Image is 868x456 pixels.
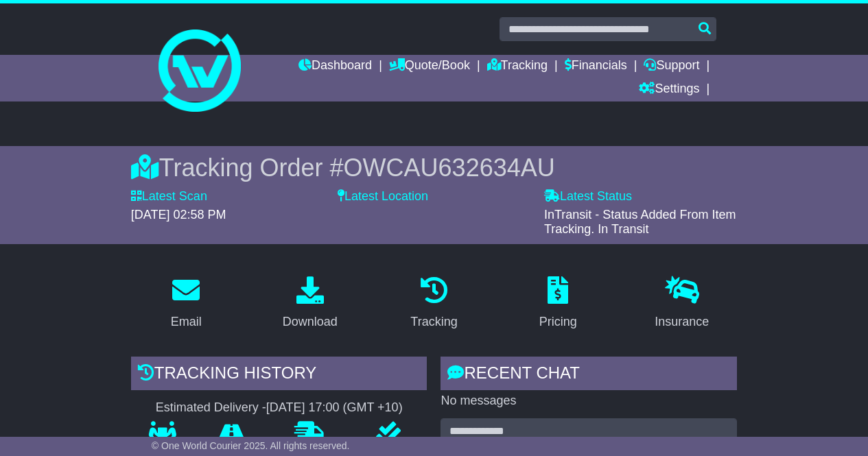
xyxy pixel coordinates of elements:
[646,272,718,336] a: Insurance
[344,154,555,182] span: OWCAU632634AU
[274,272,347,336] a: Download
[162,272,211,336] a: Email
[131,208,226,221] span: [DATE] 02:58 PM
[565,55,627,78] a: Financials
[152,440,350,451] span: © One World Courier 2025. All rights reserved.
[410,313,457,331] div: Tracking
[539,313,577,331] div: Pricing
[639,78,699,101] a: Settings
[131,189,207,204] label: Latest Scan
[441,357,737,394] div: RECENT CHAT
[487,55,548,78] a: Tracking
[266,400,403,416] div: [DATE] 17:00 (GMT +10)
[530,272,586,336] a: Pricing
[655,313,709,331] div: Insurance
[131,153,737,182] div: Tracking Order #
[544,189,632,204] label: Latest Status
[544,208,736,237] span: InTransit - Status Added From Item Tracking. In Transit
[298,55,372,78] a: Dashboard
[171,313,202,331] div: Email
[338,189,428,204] label: Latest Location
[131,400,427,416] div: Estimated Delivery -
[131,357,427,394] div: Tracking history
[644,55,699,78] a: Support
[401,272,466,336] a: Tracking
[441,394,737,409] p: No messages
[283,313,338,331] div: Download
[389,55,470,78] a: Quote/Book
